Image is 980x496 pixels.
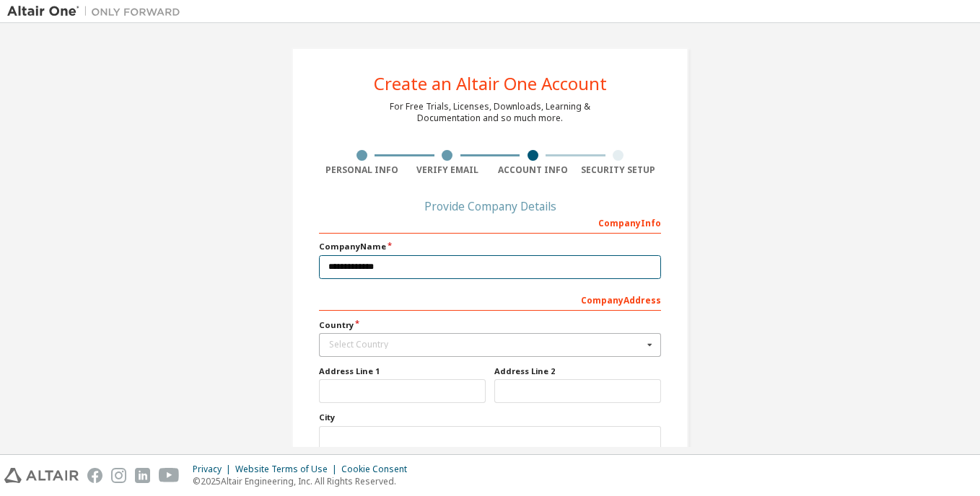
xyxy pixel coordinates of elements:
[319,164,405,176] div: Personal Info
[490,164,576,176] div: Account Info
[135,468,150,483] img: linkedin.svg
[341,464,416,475] div: Cookie Consent
[374,75,607,92] div: Create an Altair One Account
[319,412,661,423] label: City
[235,464,341,475] div: Website Terms of Use
[159,468,180,483] img: youtube.svg
[319,211,661,234] div: Company Info
[319,366,486,377] label: Address Line 1
[111,468,126,483] img: instagram.svg
[405,164,491,176] div: Verify Email
[329,340,643,349] div: Select Country
[87,468,102,483] img: facebook.svg
[319,319,661,331] label: Country
[319,241,661,252] label: Company Name
[494,366,661,377] label: Address Line 2
[319,288,661,311] div: Company Address
[390,101,590,124] div: For Free Trials, Licenses, Downloads, Learning & Documentation and so much more.
[319,202,661,211] div: Provide Company Details
[4,468,79,483] img: altair_logo.svg
[7,4,188,19] img: Altair One
[576,164,662,176] div: Security Setup
[193,464,235,475] div: Privacy
[193,475,416,487] p: © 2025 Altair Engineering, Inc. All Rights Reserved.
